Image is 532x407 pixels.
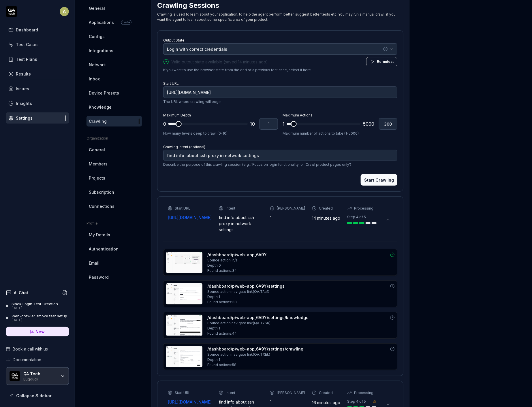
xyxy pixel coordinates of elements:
[60,6,69,17] button: A
[354,390,373,395] div: Processing
[226,390,235,395] div: Intent
[207,289,269,294] div: Source action: navigate link ( QA.TAa1 )
[23,371,57,376] div: QA Tech
[13,357,41,363] span: Documentation
[16,27,38,33] div: Dashboard
[387,59,394,64] span: test
[163,120,166,127] span: 0
[60,7,69,16] span: A
[121,20,131,25] span: Beta
[219,214,263,233] div: find info about ssh proxy in network settings
[163,99,397,104] p: The URL where crawling will begin
[6,302,69,310] a: Slack Login Test Creation[DATE]
[163,113,191,117] label: Maximum Depth
[363,120,374,127] span: 5000
[366,57,397,66] button: Reruntest
[207,252,267,258] a: /dashboard/p/web-app_6A9Y
[13,346,48,352] span: Book a call with us
[207,283,285,289] a: /dashboard/p/web-app_6A9Y/settings
[277,390,305,395] div: [PERSON_NAME]
[163,150,397,161] textarea: find info about ssh proxy in network settings
[6,68,69,80] a: Results
[87,102,142,112] a: Knowledge
[89,48,113,54] span: Integrations
[283,120,285,127] span: 1
[163,162,397,167] p: Describe the purpose of this crawling session (e.g., 'Focus on login functionality' or 'Crawl pro...
[6,327,69,336] a: New
[89,62,106,68] span: Network
[163,38,185,42] label: Output State
[283,131,397,136] p: Maximum number of actions to take (1-5000)
[87,201,142,212] a: Connections
[89,260,99,266] span: Email
[207,299,237,305] span: Found actions: 38
[89,246,119,252] span: Authentication
[6,39,69,50] a: Test Cases
[87,187,142,197] a: Subscription
[87,244,142,254] a: Authentication
[10,371,20,381] img: QA Tech Logo
[6,314,69,322] a: Web-crawler smoke test setup[DATE]
[168,399,212,405] a: [URL][DOMAIN_NAME]
[207,314,309,321] a: /dashboard/p/web-app_6A9Y/settings/knowledge
[175,390,190,395] div: Start URL
[6,357,69,363] a: Documentation
[207,326,220,331] span: Depth: 1
[6,112,69,124] a: Settings
[16,393,52,399] span: Collapse Sidebar
[89,33,105,39] span: Configs
[89,90,119,96] span: Device Presets
[163,131,278,136] p: How many levels deep to crawl (0-10)
[89,19,114,25] span: Applications
[250,120,255,127] span: 10
[89,175,105,181] span: Projects
[168,214,212,221] a: [URL][DOMAIN_NAME]
[6,346,69,352] a: Book a call with us
[238,59,266,64] time: 14 minutes ago
[16,56,37,62] div: Test Plans
[207,352,270,357] div: Source action: navigate link ( QA.TXEk )
[207,357,220,362] span: Depth: 1
[226,206,235,211] div: Intent
[175,206,190,211] div: Start URL
[347,399,366,404] div: Step 4 of 5
[89,203,114,209] span: Connections
[12,302,58,306] div: Slack Login Test Creation
[166,283,202,304] img: Screenshot
[377,59,387,64] span: Rerun
[312,400,340,405] time: 16 minutes ago
[87,136,142,141] div: Organization
[87,229,142,240] a: My Details
[87,59,142,70] a: Network
[319,390,333,395] div: Created
[166,252,202,273] img: Screenshot
[163,86,397,98] input: https://app.bugduck.tech
[157,0,219,11] h2: Crawling Sessions
[89,189,114,195] span: Subscription
[87,258,142,268] a: Email
[87,74,142,84] a: Inbox
[6,83,69,94] a: Issues
[163,81,179,86] label: Start URL
[16,115,33,121] div: Settings
[171,59,268,65] span: Valid output state available
[87,45,142,56] a: Integrations
[87,159,142,169] a: Members
[87,272,142,282] a: Password
[87,3,142,14] a: General
[23,376,57,381] div: Bugduck
[207,258,238,263] span: Source action: n/a
[166,315,202,336] img: Screenshot
[87,144,142,155] a: General
[87,116,142,127] a: Crawling
[89,76,100,82] span: Inbox
[16,42,39,48] div: Test Cases
[16,100,32,106] div: Insights
[87,17,142,28] a: ApplicationsBeta
[89,147,105,153] span: General
[163,67,397,73] p: If you want to use the browser state from the end of a previous test case, select it here
[14,290,28,296] h4: AI Chat
[157,12,403,22] div: Crawling is used to learn about your application, to help the agent perform better, suggest bette...
[89,274,109,280] span: Password
[89,5,105,11] span: General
